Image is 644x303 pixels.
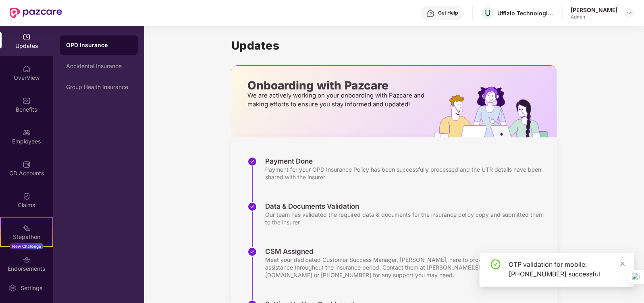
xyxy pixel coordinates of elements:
[497,9,554,17] div: Uffizio Technologies Private Limited
[509,259,625,279] div: OTP validation for mobile: [PHONE_NUMBER] successful
[620,261,625,267] span: close
[23,97,31,105] img: svg+xml;base64,PHN2ZyBpZD0iQmVuZWZpdHMiIHhtbG5zPSJodHRwOi8vd3d3LnczLm9yZy8yMDAwL3N2ZyIgd2lkdGg9Ij...
[1,233,52,241] div: Stepathon
[265,247,549,256] div: CSM Assigned
[247,157,257,166] img: svg+xml;base64,PHN2ZyBpZD0iU3RlcC1Eb25lLTMyeDMyIiB4bWxucz0iaHR0cDovL3d3dy53My5vcmcvMjAwMC9zdmciIH...
[23,160,31,168] img: svg+xml;base64,PHN2ZyBpZD0iQ0RfQWNjb3VudHMiIGRhdGEtbmFtZT0iQ0QgQWNjb3VudHMiIHhtbG5zPSJodHRwOi8vd3...
[247,82,427,89] p: Onboarding with Pazcare
[265,202,549,211] div: Data & Documents Validation
[10,243,44,249] div: New Challenge
[10,8,62,18] img: New Pazcare Logo
[265,256,549,279] div: Meet your dedicated Customer Success Manager, [PERSON_NAME], here to provide updates and assistan...
[571,14,617,20] div: Admin
[66,63,131,69] div: Accidental Insurance
[23,129,31,137] img: svg+xml;base64,PHN2ZyBpZD0iRW1wbG95ZWVzIiB4bWxucz0iaHR0cDovL3d3dy53My5vcmcvMjAwMC9zdmciIHdpZHRoPS...
[491,259,501,269] span: check-circle
[626,10,633,16] img: svg+xml;base64,PHN2ZyBpZD0iRHJvcGRvd24tMzJ4MzIiIHhtbG5zPSJodHRwOi8vd3d3LnczLm9yZy8yMDAwL3N2ZyIgd2...
[265,166,549,181] div: Payment for your OPD Insurance Policy has been successfully processed and the UTR details have be...
[247,247,257,257] img: svg+xml;base64,PHN2ZyBpZD0iU3RlcC1Eb25lLTMyeDMyIiB4bWxucz0iaHR0cDovL3d3dy53My5vcmcvMjAwMC9zdmciIH...
[231,39,557,52] h1: Updates
[247,202,257,212] img: svg+xml;base64,PHN2ZyBpZD0iU3RlcC1Eb25lLTMyeDMyIiB4bWxucz0iaHR0cDovL3d3dy53My5vcmcvMjAwMC9zdmciIH...
[66,41,131,49] div: OPD Insurance
[23,33,31,41] img: svg+xml;base64,PHN2ZyBpZD0iVXBkYXRlZCIgeG1sbnM9Imh0dHA6Ly93d3cudzMub3JnLzIwMDAvc3ZnIiB3aWR0aD0iMj...
[485,8,491,18] span: U
[265,157,549,166] div: Payment Done
[66,84,131,90] div: Group Health Insurance
[247,91,427,109] p: We are actively working on your onboarding with Pazcare and making efforts to ensure you stay inf...
[265,211,549,226] div: Our team has validated the required data & documents for the insurance policy copy and submitted ...
[8,284,17,292] img: svg+xml;base64,PHN2ZyBpZD0iU2V0dGluZy0yMHgyMCIgeG1sbnM9Imh0dHA6Ly93d3cudzMub3JnLzIwMDAvc3ZnIiB3aW...
[23,224,31,232] img: svg+xml;base64,PHN2ZyB4bWxucz0iaHR0cDovL3d3dy53My5vcmcvMjAwMC9zdmciIHdpZHRoPSIyMSIgaGVpZ2h0PSIyMC...
[434,87,557,137] img: hrOnboarding
[23,192,31,200] img: svg+xml;base64,PHN2ZyBpZD0iQ2xhaW0iIHhtbG5zPSJodHRwOi8vd3d3LnczLm9yZy8yMDAwL3N2ZyIgd2lkdGg9IjIwIi...
[18,284,45,292] div: Settings
[438,10,458,16] div: Get Help
[23,256,31,264] img: svg+xml;base64,PHN2ZyBpZD0iRW5kb3JzZW1lbnRzIiB4bWxucz0iaHR0cDovL3d3dy53My5vcmcvMjAwMC9zdmciIHdpZH...
[23,65,31,73] img: svg+xml;base64,PHN2ZyBpZD0iSG9tZSIgeG1sbnM9Imh0dHA6Ly93d3cudzMub3JnLzIwMDAvc3ZnIiB3aWR0aD0iMjAiIG...
[571,6,617,14] div: [PERSON_NAME]
[427,10,435,18] img: svg+xml;base64,PHN2ZyBpZD0iSGVscC0zMngzMiIgeG1sbnM9Imh0dHA6Ly93d3cudzMub3JnLzIwMDAvc3ZnIiB3aWR0aD...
